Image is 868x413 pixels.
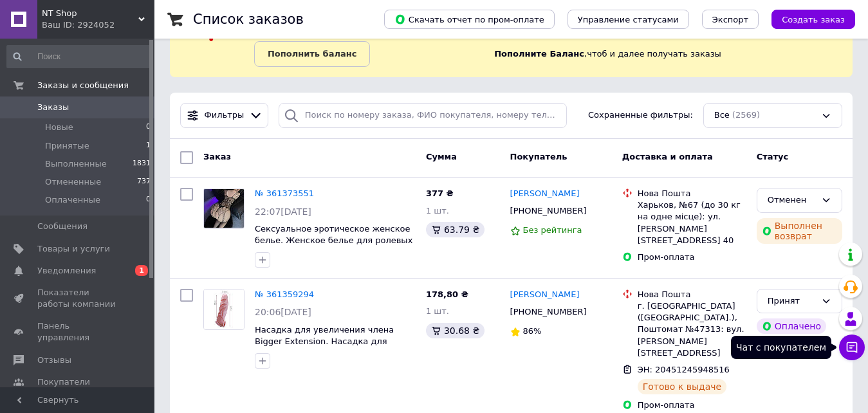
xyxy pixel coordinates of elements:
span: Заказ [203,152,231,161]
span: Принятые [45,140,89,152]
span: [PHONE_NUMBER] [510,307,587,317]
span: Скачать отчет по пром-оплате [394,14,544,25]
span: Доставка и оплата [622,152,713,161]
input: Поиск [6,45,152,68]
a: Создать заказ [759,14,855,24]
span: 377 ₴ [426,188,454,198]
span: Экспорт [712,15,748,24]
span: Покупатели [37,376,90,388]
div: 30.68 ₴ [426,323,485,338]
div: 63.79 ₴ [426,222,485,237]
div: Выполнен возврат [757,218,842,244]
a: Сексуальное эротическое женское белье. Женское белье для ролевых игр. Женское эротическое белье д... [255,224,412,270]
div: Нова Пошта [638,188,746,199]
span: 0 [146,194,151,206]
h1: Список заказов [193,12,304,27]
div: Нова Пошта [638,289,746,300]
span: Все [714,109,730,122]
span: 1 шт. [426,206,449,216]
input: Поиск по номеру заказа, ФИО покупателя, номеру телефона, Email, номеру накладной [279,103,567,128]
a: № 361359294 [255,289,314,299]
button: Управление статусами [568,10,689,29]
span: 1831 [133,158,151,170]
img: Фото товару [204,189,244,228]
img: Фото товару [204,289,244,329]
b: Пополните Баланс [494,49,584,59]
span: 0 [146,122,151,133]
span: [PHONE_NUMBER] [510,206,587,216]
span: 86% [523,326,542,336]
span: Уведомления [37,265,96,277]
span: Заказы и сообщения [37,80,129,91]
a: Фото товару [203,289,245,330]
a: [PERSON_NAME] [510,289,580,301]
div: Харьков, №67 (до 30 кг на одне місце): ул. [PERSON_NAME][STREET_ADDRESS] 40 [638,199,746,246]
span: Создать заказ [782,15,845,24]
div: Оплачено [757,318,826,334]
div: г. [GEOGRAPHIC_DATA] ([GEOGRAPHIC_DATA].), Поштомат №47313: вул. [PERSON_NAME][STREET_ADDRESS] [638,300,746,359]
button: Экспорт [702,10,759,29]
span: Отмененные [45,176,101,188]
span: 1 [146,140,151,152]
span: NT Shop [42,8,138,19]
span: Товары и услуги [37,243,110,255]
div: Пром-оплата [638,252,746,263]
a: Насадка для увеличения члена Bigger Extension. Насадка для увеличения объема члена. Насадка для ч... [255,325,413,371]
span: Фильтры [205,109,245,122]
span: Заказы [37,102,69,113]
span: Выполненные [45,158,107,170]
span: (2569) [732,110,760,120]
div: Чат с покупателем [731,336,831,359]
span: 1 [135,265,148,276]
span: 20:06[DATE] [255,307,311,317]
span: Статус [757,152,789,161]
span: Сообщения [37,221,88,232]
span: Отзывы [37,354,71,366]
button: Скачать отчет по пром-оплате [384,10,555,29]
button: Чат с покупателем [839,335,865,360]
span: Оплаченные [45,194,100,206]
span: ЭН: 20451245948516 [638,365,730,374]
div: Готово к выдаче [638,379,726,394]
span: Показатели работы компании [37,287,119,310]
a: [PERSON_NAME] [510,188,580,200]
span: Управление статусами [578,15,679,24]
span: 178,80 ₴ [426,289,468,299]
span: 1 шт. [426,306,449,316]
span: Без рейтинга [523,225,582,235]
div: Ваш ID: 2924052 [42,19,154,31]
div: Принят [768,295,816,308]
div: Пром-оплата [638,399,746,411]
span: 737 [137,176,151,188]
div: Отменен [768,194,816,207]
a: Фото товару [203,188,245,229]
a: № 361373551 [255,188,314,198]
a: Пополнить баланс [254,41,370,67]
b: Пополнить баланс [268,49,356,59]
span: Сохраненные фильтры: [588,109,693,122]
span: Покупатель [510,152,568,161]
button: Создать заказ [771,10,855,29]
span: Новые [45,122,73,133]
span: Сумма [426,152,457,161]
span: Панель управления [37,320,119,344]
span: 22:07[DATE] [255,206,311,217]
